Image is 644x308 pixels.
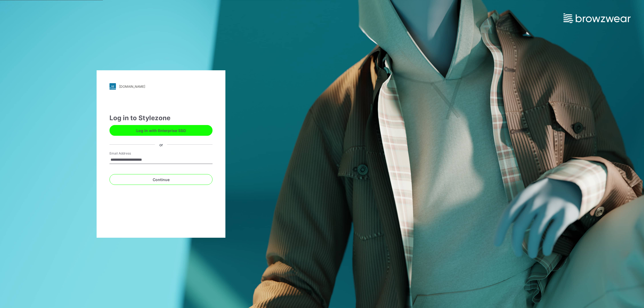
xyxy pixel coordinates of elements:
[155,142,167,147] div: or
[109,151,147,156] label: Email Address
[109,113,213,123] div: Log in to Stylezone
[109,83,116,90] img: svg+xml;base64,PHN2ZyB3aWR0aD0iMjgiIGhlaWdodD0iMjgiIHZpZXdCb3g9IjAgMCAyOCAyOCIgZmlsbD0ibm9uZSIgeG...
[109,174,213,185] button: Continue
[119,85,145,89] div: [DOMAIN_NAME]
[563,13,631,23] img: browzwear-logo.73288ffb.svg
[109,125,213,136] button: Log in with Enterprise SSO
[109,83,213,90] a: [DOMAIN_NAME]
